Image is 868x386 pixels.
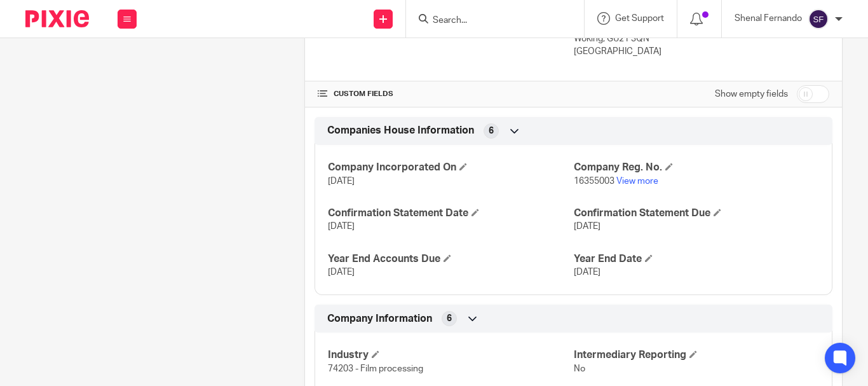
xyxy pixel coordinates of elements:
[574,222,600,231] span: [DATE]
[489,125,494,137] span: 6
[328,222,355,231] span: [DATE]
[574,268,600,277] span: [DATE]
[328,268,355,277] span: [DATE]
[318,89,573,99] h4: CUSTOM FIELDS
[25,10,89,27] img: Pixie
[574,252,819,266] h4: Year End Date
[328,161,573,174] h4: Company Incorporated On
[808,9,829,29] img: svg%3E
[328,177,355,186] span: [DATE]
[574,348,819,362] h4: Intermediary Reporting
[431,15,546,27] input: Search
[447,312,452,325] span: 6
[574,32,829,45] p: Woking, GU21 3QN
[574,364,585,373] span: No
[328,252,573,266] h4: Year End Accounts Due
[327,124,474,137] span: Companies House Information
[615,14,664,23] span: Get Support
[574,207,819,220] h4: Confirmation Statement Due
[327,312,432,326] span: Company Information
[574,177,614,186] span: 16355003
[715,88,788,100] label: Show empty fields
[328,207,573,220] h4: Confirmation Statement Date
[328,348,573,362] h4: Industry
[735,12,802,25] p: Shenal Fernando
[574,45,829,58] p: [GEOGRAPHIC_DATA]
[328,364,423,373] span: 74203 - Film processing
[616,177,658,186] a: View more
[574,161,819,174] h4: Company Reg. No.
